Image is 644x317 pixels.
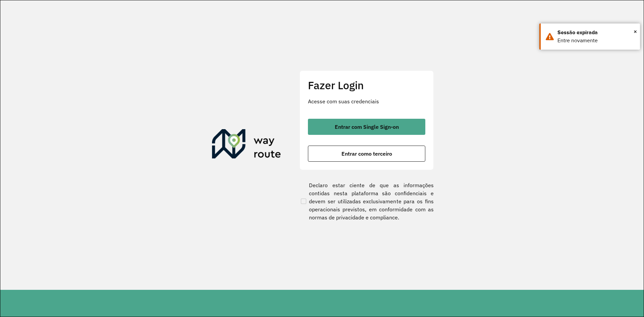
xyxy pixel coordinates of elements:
[341,151,392,156] span: Entrar como terceiro
[308,79,425,92] h2: Fazer Login
[634,27,637,37] button: Close
[300,181,434,221] label: Declaro estar ciente de que as informações contidas nesta plataforma são confidenciais e devem se...
[557,37,635,45] div: Entre novamente
[308,119,425,135] button: button
[557,29,635,37] div: Sessão expirada
[308,146,425,162] button: button
[212,129,281,161] img: Roteirizador AmbevTech
[634,27,637,37] span: ×
[308,97,425,105] p: Acesse com suas credenciais
[335,124,399,129] span: Entrar com Single Sign-on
